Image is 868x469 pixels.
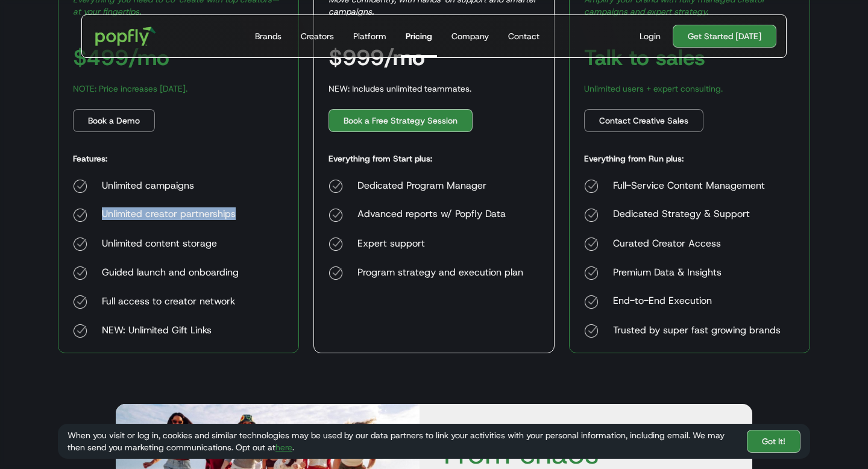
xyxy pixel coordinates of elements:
[357,179,523,194] div: Dedicated Program Manager
[353,30,386,42] div: Platform
[613,266,781,280] div: Premium Data & Insights
[73,109,155,132] a: Book a Demo
[508,30,539,42] div: Contact
[747,430,800,453] a: Got It!
[296,15,339,57] a: Creators
[102,237,239,251] div: Unlimited content storage
[275,442,292,453] a: here
[673,25,776,48] a: Get Started [DATE]
[102,266,239,280] div: Guided launch and onboarding
[640,30,661,42] div: Login
[73,83,187,95] div: NOTE: Price increases [DATE].
[255,30,281,42] div: Brands
[447,15,494,57] a: Company
[329,109,473,132] a: Book a Free Strategy Session
[348,15,391,57] a: Platform
[503,15,544,57] a: Contact
[88,115,140,127] div: Book a Demo
[599,115,688,127] div: Contact Creative Sales
[102,208,239,222] div: Unlimited creator partnerships
[344,115,458,127] div: Book a Free Strategy Session
[613,324,781,338] div: Trusted by super fast growing brands
[584,109,703,132] a: Contact Creative Sales
[68,429,737,453] div: When you visit or log in, cookies and similar technologies may be used by our data partners to li...
[73,46,169,68] h3: $499/mo
[451,30,489,42] div: Company
[584,46,705,68] h3: Talk to sales
[329,46,425,68] h3: $999/mo
[613,179,781,194] div: Full-Service Content Management
[301,30,334,42] div: Creators
[584,83,723,95] div: Unlimited users + expert consulting.
[329,153,432,165] h5: Everything from Start plus:
[584,153,684,165] h5: Everything from Run plus:
[613,237,781,251] div: Curated Creator Access
[357,208,523,222] div: Advanced reports w/ Popfly Data
[406,30,432,42] div: Pricing
[357,266,523,280] div: Program strategy and execution plan
[102,179,239,194] div: Unlimited campaigns
[87,18,165,54] a: home
[635,30,665,42] a: Login
[329,83,471,95] div: NEW: Includes unlimited teammates.
[401,15,437,57] a: Pricing
[613,208,781,222] div: Dedicated Strategy & Support
[357,237,523,251] div: Expert support
[73,153,107,165] h5: Features:
[102,295,239,309] div: Full access to creator network
[102,324,239,338] div: NEW: Unlimited Gift Links
[613,295,781,309] div: End-to-End Execution
[250,15,286,57] a: Brands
